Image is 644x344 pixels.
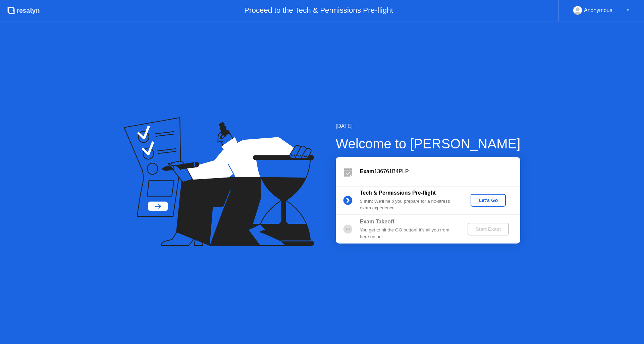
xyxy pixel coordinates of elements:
button: Let's Go [471,194,506,207]
div: Anonymous [584,6,612,15]
div: Start Exam [470,226,506,232]
b: Tech & Permissions Pre-flight [360,190,436,196]
div: ▼ [626,6,630,15]
div: Let's Go [473,198,503,203]
button: Start Exam [468,223,509,235]
b: Exam Takeoff [360,219,394,224]
div: : We’ll help you prepare for a no-stress exam experience [360,198,457,212]
div: Welcome to [PERSON_NAME] [336,134,521,154]
b: 5 min [360,199,372,204]
div: [DATE] [336,122,521,130]
b: Exam [360,168,374,174]
div: 136761B4PLP [360,167,520,176]
div: You get to hit the GO button! It’s all you from here on out [360,227,457,240]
